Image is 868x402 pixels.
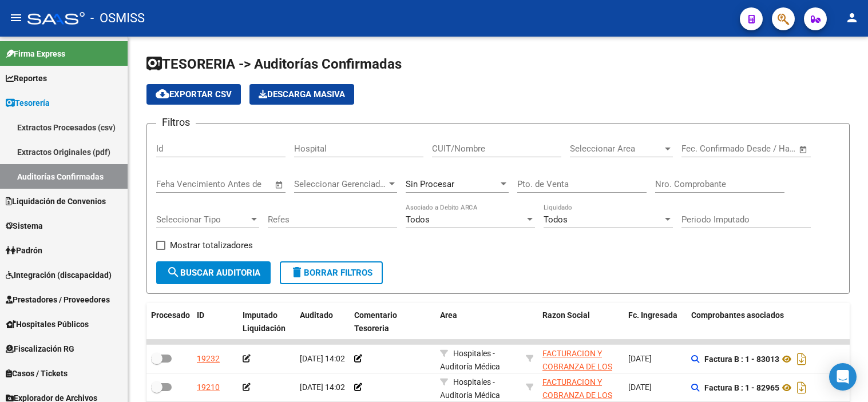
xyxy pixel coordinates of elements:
[628,354,652,363] span: [DATE]
[249,84,354,105] app-download-masive: Descarga masiva de comprobantes (adjuntos)
[167,268,260,278] span: Buscar Auditoria
[238,303,295,341] datatable-header-cell: Imputado Liquidación
[797,143,810,156] button: Open calendar
[6,195,106,208] span: Liquidación de Convenios
[628,383,652,392] span: [DATE]
[290,265,304,279] mat-icon: delete
[300,383,345,392] span: [DATE] 14:02
[156,261,271,284] button: Buscar Auditoria
[197,352,220,365] div: 19232
[691,311,784,320] span: Comprobantes asociados
[542,347,619,371] div: - 30715497456
[300,354,345,363] span: [DATE] 14:02
[440,311,457,320] span: Area
[9,11,23,25] mat-icon: menu
[406,179,454,189] span: Sin Procesar
[151,311,190,320] span: Procesado
[704,383,779,392] strong: Factura B : 1 - 82965
[6,244,42,257] span: Padrón
[156,87,169,101] mat-icon: cloud_download
[6,47,65,60] span: Firma Express
[249,84,354,105] button: Descarga Masiva
[170,238,253,252] span: Mostrar totalizadores
[687,303,858,341] datatable-header-cell: Comprobantes asociados
[290,268,372,278] span: Borrar Filtros
[192,303,238,341] datatable-header-cell: ID
[156,114,196,130] h3: Filtros
[350,303,435,341] datatable-header-cell: Comentario Tesoreria
[570,144,663,154] span: Seleccionar Area
[729,144,784,154] input: End date
[440,377,500,400] span: Hospitales - Auditoría Médica
[146,56,402,72] span: TESORERIA -> Auditorías Confirmadas
[146,84,241,105] button: Exportar CSV
[6,269,112,281] span: Integración (discapacidad)
[273,178,286,192] button: Open calendar
[280,261,383,284] button: Borrar Filtros
[156,89,232,99] span: Exportar CSV
[90,6,145,31] span: - OSMISS
[435,303,521,341] datatable-header-cell: Area
[794,350,809,368] i: Descargar documento
[542,376,619,400] div: - 30715497456
[704,355,779,364] strong: Factura B : 1 - 83013
[146,303,192,341] datatable-header-cell: Procesado
[6,318,89,331] span: Hospitales Públicos
[845,11,859,25] mat-icon: person
[6,72,47,85] span: Reportes
[406,214,430,225] span: Todos
[243,311,286,333] span: Imputado Liquidación
[6,367,68,380] span: Casos / Tickets
[6,220,43,232] span: Sistema
[354,311,397,333] span: Comentario Tesoreria
[6,343,74,355] span: Fiscalización RG
[542,349,612,397] span: FACTURACION Y COBRANZA DE LOS EFECTORES PUBLICOS S.E.
[300,311,333,320] span: Auditado
[167,265,180,279] mat-icon: search
[294,179,387,189] span: Seleccionar Gerenciador
[538,303,624,341] datatable-header-cell: Razon Social
[295,303,350,341] datatable-header-cell: Auditado
[542,311,590,320] span: Razon Social
[197,381,220,394] div: 19210
[197,311,204,320] span: ID
[681,144,719,154] input: Start date
[156,214,249,225] span: Seleccionar Tipo
[794,379,809,397] i: Descargar documento
[829,363,857,391] div: Open Intercom Messenger
[544,214,568,225] span: Todos
[6,293,110,306] span: Prestadores / Proveedores
[628,311,677,320] span: Fc. Ingresada
[259,89,345,99] span: Descarga Masiva
[6,97,50,109] span: Tesorería
[624,303,687,341] datatable-header-cell: Fc. Ingresada
[440,349,500,371] span: Hospitales - Auditoría Médica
